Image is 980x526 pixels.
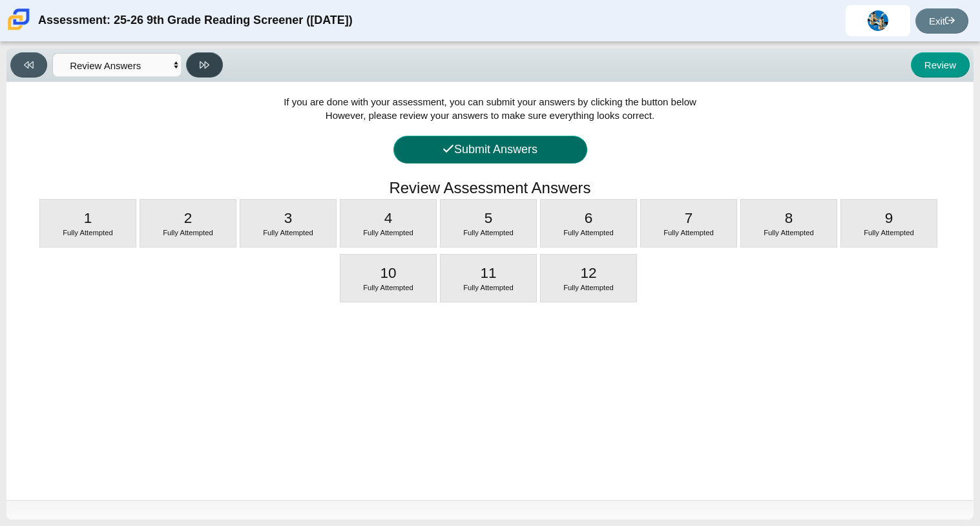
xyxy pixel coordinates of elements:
span: Fully Attempted [864,229,914,237]
span: 2 [184,210,193,226]
span: 4 [384,210,393,226]
span: If you are done with your assessment, you can submit your answers by clicking the button below Ho... [284,96,696,121]
span: Fully Attempted [463,284,514,291]
span: Fully Attempted [163,229,213,237]
span: 11 [480,265,496,281]
span: Fully Attempted [63,229,113,237]
img: Carmen School of Science & Technology [5,6,32,33]
span: Fully Attempted [263,229,313,237]
h1: Review Assessment Answers [389,177,590,199]
span: 10 [380,265,396,281]
span: 3 [284,210,293,226]
span: 9 [885,210,893,226]
span: Fully Attempted [663,229,714,237]
span: 6 [585,210,593,226]
span: 8 [785,210,793,226]
span: Fully Attempted [764,229,814,237]
div: Assessment: 25-26 9th Grade Reading Screener ([DATE]) [38,5,353,36]
span: Fully Attempted [363,229,413,237]
a: Carmen School of Science & Technology [5,24,32,35]
span: 1 [84,210,92,226]
span: 7 [685,210,693,226]
span: 5 [485,210,493,226]
button: Submit Answers [393,136,587,163]
span: Fully Attempted [563,229,614,237]
span: Fully Attempted [463,229,514,237]
span: Fully Attempted [563,284,614,291]
button: Review [911,52,970,78]
span: 12 [580,265,596,281]
img: yuepheng.yang.7SdNpJ [868,10,888,31]
span: Fully Attempted [363,284,413,291]
a: Exit [915,8,968,34]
